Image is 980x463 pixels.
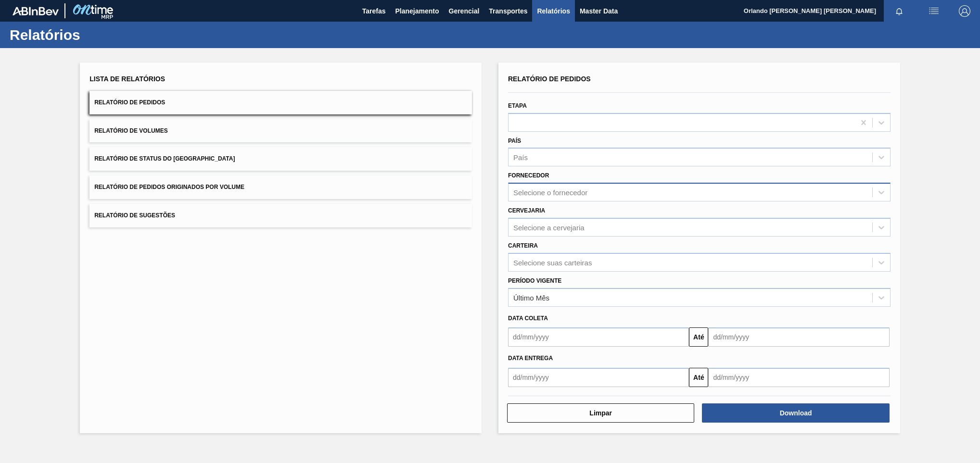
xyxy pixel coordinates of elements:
input: dd/mm/yyyy [508,368,689,387]
label: Etapa [508,102,527,109]
img: userActions [928,5,940,17]
span: Relatórios [537,5,570,17]
button: Até [689,368,708,387]
button: Download [702,403,889,423]
span: Relatório de Status do [GEOGRAPHIC_DATA] [94,155,235,162]
div: Último Mês [513,293,549,301]
span: Planejamento [395,5,439,17]
span: Master Data [580,5,618,17]
img: TNhmsLtSVTkK8tSr43FrP2fwEKptu5GPRR3wAAAABJRU5ErkJggg== [13,7,59,15]
button: Limpar [507,403,694,423]
button: Relatório de Sugestões [89,204,472,227]
span: Gerencial [449,5,480,17]
div: País [513,153,528,162]
input: dd/mm/yyyy [508,327,689,347]
label: País [508,138,521,144]
div: Selecione suas carteiras [513,258,592,266]
span: Tarefas [362,5,386,17]
span: Transportes [489,5,527,17]
span: Relatório de Pedidos Originados por Volume [94,184,244,190]
span: Lista de Relatórios [89,75,165,83]
label: Cervejaria [508,207,545,214]
button: Relatório de Status do [GEOGRAPHIC_DATA] [89,147,472,171]
span: Relatório de Volumes [94,127,167,134]
input: dd/mm/yyyy [708,327,889,347]
div: Selecione o fornecedor [513,188,587,197]
span: Relatório de Sugestões [94,212,175,219]
label: Carteira [508,242,538,249]
h1: Relatórios [10,29,180,40]
div: Selecione a cervejaria [513,223,585,231]
button: Relatório de Pedidos Originados por Volume [89,175,472,199]
img: Logout [959,5,970,17]
label: Fornecedor [508,172,549,179]
label: Período Vigente [508,277,561,284]
button: Relatório de Volumes [89,119,472,143]
button: Até [689,327,708,347]
input: dd/mm/yyyy [708,368,889,387]
span: Data entrega [508,355,553,362]
span: Data coleta [508,315,548,322]
span: Relatório de Pedidos [508,75,591,83]
button: Notificações [884,4,915,18]
span: Relatório de Pedidos [94,99,165,106]
button: Relatório de Pedidos [89,91,472,114]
